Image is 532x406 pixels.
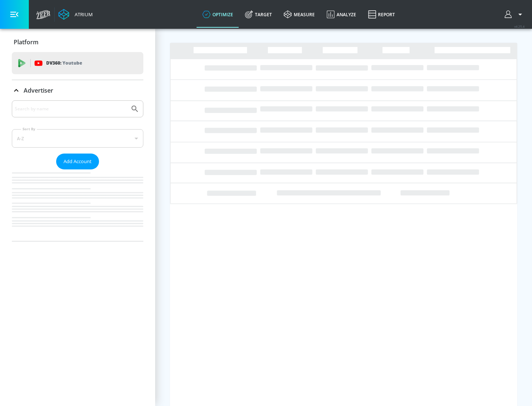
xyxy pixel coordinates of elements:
p: Platform [14,38,38,46]
div: Advertiser [12,100,143,241]
input: Search by name [15,104,127,114]
div: DV360: Youtube [12,52,143,74]
p: Youtube [62,59,82,67]
a: Analyze [321,1,362,28]
span: Add Account [64,157,92,166]
a: Atrium [58,9,93,20]
div: Platform [12,32,143,52]
div: A-Z [12,129,143,148]
span: v 4.25.4 [514,24,525,28]
nav: list of Advertiser [12,169,143,241]
div: Atrium [72,11,93,18]
a: Report [362,1,401,28]
a: measure [278,1,321,28]
button: Add Account [56,154,99,169]
div: Advertiser [12,80,143,101]
p: Advertiser [24,86,53,94]
label: Sort By [21,127,37,131]
a: Target [239,1,278,28]
p: DV360: [46,59,82,67]
a: optimize [197,1,239,28]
